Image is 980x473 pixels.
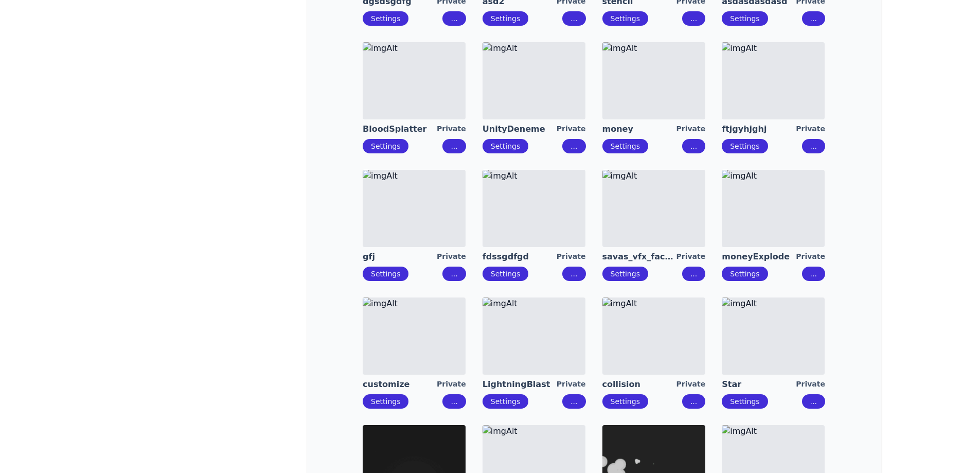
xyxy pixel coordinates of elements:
[562,11,585,26] button: ...
[363,394,408,409] button: Settings
[363,139,408,153] button: Settings
[796,251,825,262] div: Private
[722,394,768,409] button: Settings
[602,170,705,247] img: imgAlt
[483,394,528,409] button: Settings
[483,124,557,135] a: UnityDeneme
[363,297,466,375] img: imgAlt
[491,397,520,406] a: Settings
[363,170,466,247] img: imgAlt
[676,379,706,390] div: Private
[722,170,825,247] img: imgAlt
[363,11,408,26] button: Settings
[802,139,825,153] button: ...
[602,267,648,281] button: Settings
[442,394,466,409] button: ...
[557,379,586,390] div: Private
[802,267,825,281] button: ...
[676,251,706,262] div: Private
[363,267,408,281] button: Settings
[722,297,825,375] img: imgAlt
[602,394,648,409] button: Settings
[602,42,705,119] img: imgAlt
[437,124,466,135] div: Private
[483,139,528,153] button: Settings
[722,124,796,135] a: ftjgyhjghj
[371,270,400,278] a: Settings
[371,397,400,406] a: Settings
[562,394,585,409] button: ...
[802,11,825,26] button: ...
[730,270,759,278] a: Settings
[442,11,466,26] button: ...
[722,251,796,262] a: moneyExplode
[491,14,520,23] a: Settings
[611,14,640,23] a: Settings
[483,297,585,375] img: imgAlt
[730,142,759,150] a: Settings
[562,267,585,281] button: ...
[483,251,557,262] a: fdssgdfgd
[682,139,705,153] button: ...
[602,251,676,262] a: savas_vfx_factory
[363,42,466,119] img: imgAlt
[483,42,585,119] img: imgAlt
[442,267,466,281] button: ...
[722,42,825,119] img: imgAlt
[676,124,706,135] div: Private
[602,124,676,135] a: money
[722,379,796,390] a: Star
[722,139,768,153] button: Settings
[611,270,640,278] a: Settings
[602,297,705,375] img: imgAlt
[682,394,705,409] button: ...
[682,11,705,26] button: ...
[796,124,825,135] div: Private
[363,124,437,135] a: BloodSplatter
[363,379,437,390] a: customize
[483,267,528,281] button: Settings
[483,170,585,247] img: imgAlt
[602,379,676,390] a: collision
[682,267,705,281] button: ...
[722,267,768,281] button: Settings
[483,11,528,26] button: Settings
[557,124,586,135] div: Private
[371,14,400,23] a: Settings
[802,394,825,409] button: ...
[602,139,648,153] button: Settings
[730,14,759,23] a: Settings
[562,139,585,153] button: ...
[442,139,466,153] button: ...
[371,142,400,150] a: Settings
[557,251,586,262] div: Private
[611,142,640,150] a: Settings
[491,142,520,150] a: Settings
[602,11,648,26] button: Settings
[722,11,768,26] button: Settings
[363,251,437,262] a: gfj
[611,397,640,406] a: Settings
[437,379,466,390] div: Private
[730,397,759,406] a: Settings
[483,379,557,390] a: LightningBlast
[491,270,520,278] a: Settings
[796,379,825,390] div: Private
[437,251,466,262] div: Private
